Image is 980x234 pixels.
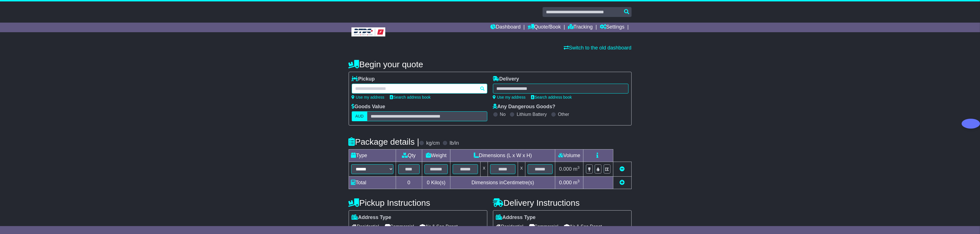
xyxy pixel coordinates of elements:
td: Dimensions (L x W x H) [450,149,555,162]
span: Commercial [529,222,558,231]
td: x [518,162,525,177]
span: Commercial [385,222,414,231]
td: Total [349,177,396,189]
label: lb/in [450,140,459,146]
label: Pickup [352,76,375,82]
a: Search address book [531,95,572,99]
span: Residential [352,222,379,231]
span: 0.000 [559,166,572,172]
label: Any Dangerous Goods? [493,104,556,110]
typeahead: Please provide city [352,84,487,94]
a: Quote/Book [528,23,561,32]
label: Delivery [493,76,519,82]
td: 0 [396,177,422,189]
sup: 3 [578,179,580,183]
span: Air & Sea Depot [420,222,458,231]
a: Add new item [620,180,625,185]
td: Type [349,149,396,162]
a: Dashboard [490,23,521,32]
h4: Pickup Instructions [349,198,487,207]
span: Residential [496,222,523,231]
td: Qty [396,149,422,162]
a: Switch to the old dashboard [564,45,631,51]
label: No [500,112,506,117]
a: Tracking [568,23,593,32]
span: Air & Sea Depot [564,222,602,231]
label: Address Type [496,214,536,221]
label: Goods Value [352,104,385,110]
h4: Begin your quote [349,60,632,69]
td: Dimensions in Centimetre(s) [450,177,555,189]
sup: 3 [578,165,580,170]
a: Remove this item [620,166,625,172]
a: Search address book [390,95,431,99]
td: x [481,162,488,177]
span: m [573,180,580,185]
h4: Package details | [349,137,419,146]
h4: Delivery Instructions [493,198,632,207]
a: Use my address [493,95,526,99]
span: m [573,166,580,172]
span: 0.000 [559,180,572,185]
td: Weight [422,149,450,162]
span: 0 [427,180,430,185]
td: Kilo(s) [422,177,450,189]
label: kg/cm [426,140,440,146]
label: Lithium Battery [517,112,547,117]
label: Address Type [352,214,391,221]
label: AUD [352,111,368,121]
label: Other [558,112,569,117]
a: Settings [600,23,625,32]
a: Use my address [352,95,384,99]
td: Volume [555,149,583,162]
